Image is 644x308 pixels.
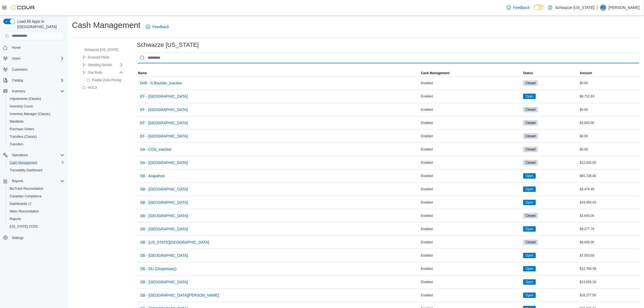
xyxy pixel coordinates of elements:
div: $0.00 [579,133,640,139]
span: BioTrack Reconciliation [10,186,44,191]
div: $12,760.39 [579,266,640,272]
span: Catalog [10,77,64,84]
button: EF - [GEOGRAPHIC_DATA] [138,104,190,115]
span: Star Buds [88,70,102,75]
button: Reports [5,215,67,223]
a: Cash Management [8,159,39,166]
span: Inventory [10,88,64,94]
span: EF - [GEOGRAPHIC_DATA] [140,107,188,112]
a: Settings [10,235,26,241]
span: Reports [10,217,21,221]
div: $6,000.00 [579,239,640,245]
span: Feedback [513,5,530,10]
span: Open [526,266,533,271]
a: [US_STATE] CCRS [8,223,40,230]
img: Cova [11,5,35,10]
button: Purchase Orders [5,125,67,133]
span: Closed [523,80,538,86]
span: Home [10,44,64,51]
span: SB - [GEOGRAPHIC_DATA] [140,213,188,218]
button: Home [1,44,67,51]
a: Traceabilty Dashboard [8,167,44,173]
div: Enabled [420,212,522,219]
p: Schwazze [US_STATE] [555,4,595,11]
span: Name [138,71,147,75]
button: SB - Arapahoe [138,171,167,181]
h1: Cash Management [72,20,140,31]
span: Status [523,71,533,75]
a: Inventory Manager (Classic) [8,111,52,117]
button: Name [137,70,420,76]
span: Catalog [12,78,23,83]
a: Feedback [144,21,171,32]
span: Inventory Count [10,104,33,109]
span: Adjustments (Classic) [10,97,41,101]
span: EF - [GEOGRAPHIC_DATA] [140,133,188,139]
button: SB - [GEOGRAPHIC_DATA] [138,210,190,221]
a: Adjustments (Classic) [8,96,43,102]
input: Dark Mode [534,5,545,10]
span: Dashboards [8,201,64,207]
span: HOLD [88,86,97,90]
span: Purchase Orders [8,126,64,132]
nav: Complex example [3,41,64,256]
button: Reports [1,177,67,185]
span: SB - Arapahoe [140,173,165,179]
span: Traceabilty Dashboard [8,167,64,173]
span: Closed [526,134,536,139]
span: [US_STATE] CCRS [10,224,38,229]
button: Transfers [5,140,67,148]
span: Canadian Compliance [8,193,64,199]
button: Catalog [1,77,67,84]
span: Transfers [8,141,64,148]
div: $12,000.00 [579,159,640,166]
a: Transfers [8,141,25,148]
span: Open [523,253,536,258]
span: Home [12,45,21,50]
a: Home [10,44,23,51]
div: $3,800.00 [579,120,640,126]
button: Metrc Reconciliation [5,208,67,215]
a: Reports [8,216,23,222]
span: SB - [US_STATE][GEOGRAPHIC_DATA] [140,240,209,245]
span: Settings [12,236,24,240]
span: Pueblo Zone Pricing [92,78,121,82]
a: Customers [10,66,30,73]
span: Transfers (Classic) [8,133,64,140]
a: Feedback [504,2,532,13]
button: Inventory [1,87,67,95]
button: SB - DU (Dispensary) [138,263,179,274]
span: Drift - S.Boulder_inactive [140,80,182,86]
div: Enabled [420,292,522,299]
span: Customers [12,67,28,72]
button: SB - [GEOGRAPHIC_DATA] [138,277,190,287]
span: Inventory Count [8,103,64,110]
button: Inventory Count [5,103,67,110]
div: $18,959.03 [579,199,640,206]
span: Transfers (Classic) [10,135,37,139]
button: SB - [GEOGRAPHIC_DATA][PERSON_NAME] [138,290,221,301]
span: Open [523,279,536,285]
span: SA - [GEOGRAPHIC_DATA] [140,160,188,165]
div: $13,655.16 [579,279,640,285]
button: SB - [GEOGRAPHIC_DATA] [138,197,190,208]
span: Purchase Orders [10,127,34,131]
button: Canadian Compliance [5,192,67,200]
span: Closed [523,160,538,165]
button: SB - [US_STATE][GEOGRAPHIC_DATA] [138,237,211,248]
button: Star Buds [80,69,104,76]
span: Open [526,187,533,192]
div: Enabled [420,279,522,285]
span: Metrc Reconciliation [10,209,39,214]
span: Open [523,200,536,205]
button: Cash Management [420,70,522,76]
span: Closed [526,107,536,112]
span: Open [523,173,536,179]
h3: Schwazze [US_STATE] [137,42,199,48]
span: Canadian Compliance [10,194,42,198]
span: Emerald Fields [88,55,110,60]
span: Operations [10,152,64,158]
span: Settings [10,234,64,241]
div: Enabled [420,133,522,139]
